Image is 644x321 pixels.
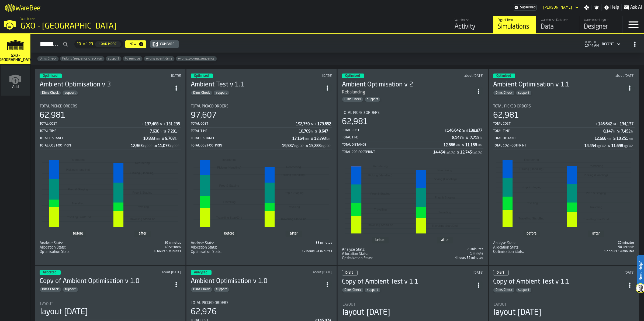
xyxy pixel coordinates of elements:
[494,302,634,307] div: Title
[489,69,639,265] div: ItemListCard-DashboardItemContainer
[166,122,180,126] div: Stat Value
[342,256,483,260] div: stat-Optimisation Stats:
[191,250,261,254] div: Title
[494,155,634,240] div: stat-
[493,278,625,286] div: Copy of Ambient Test v 1.1
[40,307,88,317] div: layout [DATE]
[541,23,575,31] div: Data
[342,111,483,115] div: Title
[131,144,143,148] div: Stat Value
[498,23,532,31] div: Simulations
[155,137,160,141] span: km
[617,137,628,141] div: Stat Value
[112,245,181,249] div: 48 seconds
[191,241,261,245] div: Title
[145,122,158,126] div: Stat Value
[40,250,181,254] div: stat-Optimisation Stats:
[37,57,58,61] span: Dims Check
[40,245,181,250] div: stat-Allocation Stats:
[191,104,228,109] span: Total Picked Orders
[40,74,62,78] div: status-3 2
[342,97,363,101] span: Dims Check
[40,81,171,89] div: Ambient Optimisation v 3
[480,136,482,140] span: h
[178,130,179,134] span: h
[40,137,143,140] div: Total Distance
[40,104,181,109] div: Title
[40,241,109,245] div: Title
[191,104,332,109] div: Title
[214,288,229,291] span: support
[191,241,332,245] div: stat-Analyse Stats:
[63,288,78,291] span: support
[444,143,455,147] div: Stat Value
[342,256,412,260] div: Title
[600,41,621,47] div: DropdownMenuValue-4
[194,271,207,274] span: Analysed
[40,302,53,306] span: Layout
[191,81,323,89] div: Ambient Test v 1.1
[191,245,332,250] div: stat-Allocation Stats:
[12,85,19,89] span: Add
[342,252,412,256] div: Title
[621,129,631,134] div: Stat Value
[527,232,537,236] text: before
[191,250,332,254] span: 273,100
[315,123,317,126] span: £
[342,252,483,256] div: stat-Allocation Stats:
[40,144,131,148] div: Total CO2 Footprint
[342,302,483,320] div: stat-Layout
[595,137,606,141] div: Stat Value
[520,6,535,9] span: Subscribed
[365,288,380,292] span: support
[493,250,635,254] span: 273,100
[186,69,337,265] div: ItemListCard-DashboardItemContainer
[494,302,634,320] div: stat-Layout
[342,247,412,252] div: Title
[40,250,181,254] span: 273,100
[620,122,633,126] div: Stat Value
[493,245,519,250] span: Allocation Stats:
[191,104,332,149] div: stat-Total Picked Orders
[638,256,643,286] label: Need Help?
[472,151,482,155] span: kgCO2
[160,130,162,134] span: h
[106,57,121,61] span: support
[40,155,181,240] div: stat-
[40,111,65,120] div: 62,981
[611,144,623,148] div: Stat Value
[191,277,323,286] div: Ambient Optimisation v 1.0
[493,144,584,148] div: Total CO2 Footprint
[139,232,147,236] text: after
[1,65,30,97] a: link-to-/wh/new
[40,270,61,275] div: status-3 2
[493,288,514,292] span: Dims Check
[424,74,484,78] div: Updated: 8/15/2025, 8:45:42 AM Created: 8/15/2025, 8:14:12 AM
[304,137,309,141] span: km
[592,232,600,236] text: after
[164,123,166,126] span: £
[541,18,575,22] div: Warehouse Datasets
[470,136,479,140] div: Stat Value
[191,111,217,120] div: 97,607
[598,122,612,126] div: Stat Value
[342,278,474,286] h3: Copy of Ambient Test v 1.1
[603,129,613,134] div: Stat Value
[456,144,460,147] span: km
[450,16,493,33] a: link-to-/wh/i/ae0cd702-8cb1-4091-b3be-0aee77957c79/feed/
[342,150,433,154] div: Total CO2 Footprint
[513,5,537,11] a: link-to-/wh/i/ae0cd702-8cb1-4091-b3be-0aee77957c79/settings/billing
[337,69,488,265] div: ItemListCard-DashboardItemContainer
[497,271,504,274] span: Draft
[191,122,293,126] div: Total Cost
[40,100,181,254] section: card-SimulationDashboardCard-optimised
[282,144,294,148] div: Stat Value
[493,91,514,95] span: Dims Check
[40,250,109,254] div: Title
[150,129,159,134] div: Stat Value
[191,137,292,140] div: Total Distance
